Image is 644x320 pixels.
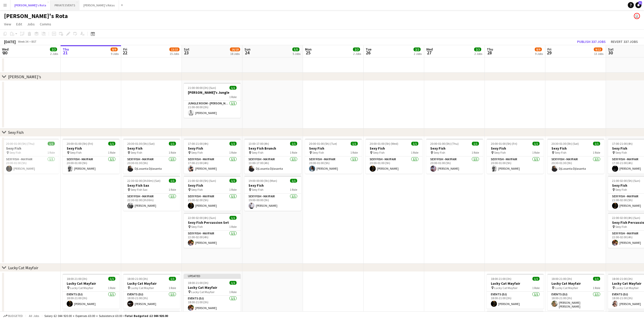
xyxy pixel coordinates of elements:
span: Wed [426,47,433,52]
div: 15 Jobs [170,52,179,56]
h3: Sexy Fish [487,146,544,151]
span: Fri [547,47,551,52]
div: 9 Jobs [111,52,119,56]
span: Sexy Fish [191,188,203,191]
app-card-role: Events (DJ)1/118:00-21:00 (3h)[PERSON_NAME] [487,292,544,309]
span: 16/18 [230,47,240,51]
span: Sexy Fish [615,151,627,154]
app-job-card: 20:00-01:00 (5h) (Thu)1/1Sexy Fish Sexy Fish1 RoleSEXY FISH - MAYFAIR1/120:00-01:00 (5h)[PERSON_N... [2,139,59,174]
span: 20 [1,50,9,56]
span: 19:00-00:00 (5h) (Mon) [248,179,277,183]
app-job-card: 18:00-21:00 (3h)1/1Lucky Cat Mayfair Lucky Cat Mayfair1 RoleEvents (DJ)1/118:00-21:00 (3h)[PERSON... [123,274,180,309]
app-card-role: SEXY FISH - MAYFAIR1/120:00-01:00 (5h)[PERSON_NAME] [366,156,422,174]
span: 21 [62,50,69,56]
span: Sexy Fish [191,225,203,229]
span: 8/9 [535,47,542,51]
span: 21:00-02:00 (5h) (Sun) [188,179,216,183]
span: Lucky Cat Mayfair [70,286,93,290]
span: 1 Role [47,151,55,154]
h3: Sexy Fish [184,183,241,188]
span: 21:00-00:00 (3h) (Sun) [188,86,216,90]
app-job-card: 20:30-01:30 (5h) (Sat)1/1Sexy Fish Sexy Fish1 RoleSEXY FISH - MAYFAIR1/120:30-01:30 (5h)DjLasanta... [547,139,604,174]
span: 1/1 [229,142,237,146]
button: Publish 337 jobs [575,38,608,45]
span: 20:00-01:00 (5h) (Thu) [6,142,34,146]
span: 18:00-21:00 (3h) [612,277,633,281]
span: 18:00-21:00 (3h) [188,281,208,285]
h3: Lucky Cat Mayfair [547,281,604,286]
a: Jobs [25,21,37,27]
h3: Sexy Fish [63,146,119,151]
div: 20:00-01:00 (5h) (Fri)1/1Sexy Fish Sexy Fish1 RoleSEXY FISH - MAYFAIR1/120:00-01:00 (5h)[PERSON_N... [487,139,544,174]
span: 1 Role [411,151,418,154]
span: Lucky Cat Mayfair [191,290,214,294]
span: 1/1 [108,277,115,281]
button: Budgeted [3,313,24,319]
div: 21:00-02:00 (5h) (Sun)1/1Sexy Fish Sexy Fish1 RoleSEXY FISH - MAYFAIR1/121:00-02:00 (5h)[PERSON_N... [184,176,241,211]
span: 1 Role [593,151,600,154]
span: 1/1 [229,216,237,220]
div: 19:00-00:00 (5h) (Mon)1/1Sexy Fish Sexy Fish1 RoleSEXY FISH - MAYFAIR1/119:00-00:00 (5h)[PERSON_N... [244,176,301,211]
app-job-card: 20:00-01:00 (5h) (Wed)1/1Sexy Fish Sexy Fish1 RoleSEXY FISH - MAYFAIR1/120:00-01:00 (5h)[PERSON_N... [366,139,422,174]
span: 21:00-02:00 (5h) (Sun) [612,179,640,183]
app-card-role: Events (DJ)1/118:00-21:00 (3h)[PERSON_NAME] [63,292,119,309]
span: All jobs [28,314,40,318]
span: 20:00-01:00 (5h) (Fri) [491,142,517,146]
app-card-role: Events (DJ)1/118:00-21:00 (3h)[PERSON_NAME] [123,292,180,309]
app-job-card: 20:00-01:00 (5h) (Thu)1/1Sexy Fish Sexy Fish1 RoleSEXY FISH - MAYFAIR1/120:00-01:00 (5h)[PERSON_N... [426,139,483,174]
app-job-card: 17:00-21:00 (4h)1/1Sexy Fish Sexy Fish1 RoleSEXY FISH - MAYFAIR1/117:00-21:00 (4h)[PERSON_NAME] [184,139,241,174]
span: 9/13 [594,47,602,51]
span: 20:00-01:00 (5h) (Wed) [370,142,398,146]
span: Sexy Fish [252,188,263,191]
span: 2/2 [414,47,421,51]
h3: Sexy Fish [547,146,604,151]
span: Sexy Fish [191,151,203,154]
span: Sexy Fish [373,151,385,154]
span: 5/5 [292,47,299,51]
h3: Sexy Fish Sax [123,183,180,188]
span: Budgeted [8,314,23,318]
span: 1 Role [108,151,115,154]
span: Thu [487,47,493,52]
div: 22:00-02:00 (4h) (Sun)1/1Sexy Fish Percussion Set Sexy Fish1 RoleSEXY FISH - MAYFAIR1/122:00-02:0... [184,213,241,248]
div: 22:30-02:00 (3h30m) (Sat)1/1Sexy Fish Sax Sexy Fish Sax1 RoleSEXY FISH - MAYFAIR1/122:30-02:00 (3... [123,176,180,211]
app-job-card: Updated18:00-21:00 (3h)1/1Lucky Cat Mayfair Lucky Cat Mayfair1 RoleEvents (DJ)1/118:00-21:00 (3h)... [184,274,241,313]
span: Sexy Fish [131,151,142,154]
span: 2/2 [50,47,57,51]
h3: Sexy Fish [426,146,483,151]
span: Sexy Fish [252,151,263,154]
div: 18:00-21:00 (3h)1/1Lucky Cat Mayfair Lucky Cat Mayfair1 RoleEvents (DJ)1/118:00-21:00 (3h)[PERSON... [63,274,119,309]
app-user-avatar: Victoria Goodsell [634,13,640,19]
div: Lucky Cat Mayfair [8,265,38,270]
span: 1 Role [229,95,237,99]
span: 1/1 [532,277,540,281]
app-card-role: SEXY FISH - MAYFAIR1/120:00-01:00 (5h)[PERSON_NAME] [305,156,362,174]
div: [PERSON_NAME]'s [8,74,41,79]
h3: Lucky Cat Mayfair [63,281,119,286]
div: 13:00-17:00 (4h)1/1Sexy Fish Brunch Sexy Fish1 RoleSEXY FISH - MAYFAIR1/113:00-17:00 (4h)DjLasant... [244,139,301,174]
span: 17:00-21:00 (4h) [188,142,208,146]
span: 1/1 [229,281,237,285]
span: Thu [63,47,69,52]
span: Lucky Cat Mayfair [555,286,578,290]
span: Sexy Fish [555,151,566,154]
span: 1/1 [229,86,237,90]
span: Sun [244,47,251,52]
h3: Lucky Cat Mayfair [487,281,544,286]
span: Lucky Cat Mayfair [615,286,639,290]
app-card-role: SEXY FISH - MAYFAIR1/120:00-01:00 (5h)[PERSON_NAME] [426,156,483,174]
span: Total Budgeted £2 044 920.00 [125,314,168,318]
h3: Sexy Fish [2,146,59,151]
span: 18:00-21:00 (3h) [127,277,148,281]
span: Wed [2,47,9,52]
h3: Lucky Cat Mayfair [123,281,180,286]
span: 1 Role [229,290,237,294]
span: 31 [638,1,642,5]
app-card-role: SEXY FISH - MAYFAIR1/117:00-21:00 (4h)[PERSON_NAME] [184,156,241,174]
app-card-role: SEXY FISH - MAYFAIR1/122:30-02:00 (3h30m)[PERSON_NAME] [123,194,180,211]
app-card-role: SEXY FISH - MAYFAIR1/121:00-02:00 (5h)[PERSON_NAME] [184,194,241,211]
span: 17:00-21:00 (4h) [612,142,633,146]
h3: Sexy Fish [366,146,422,151]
